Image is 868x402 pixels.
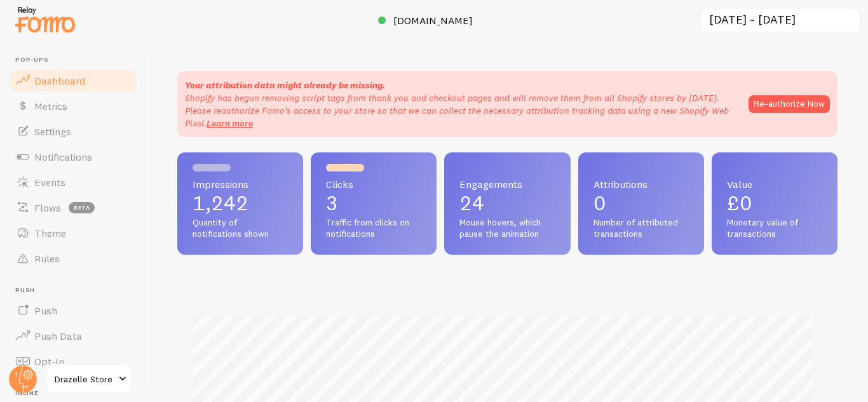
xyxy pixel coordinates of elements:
button: Re-authorize Now [749,95,830,113]
span: Engagements [459,179,555,189]
span: Dashboard [34,74,85,87]
p: 0 [593,193,689,213]
p: 24 [459,193,555,213]
span: Monetary value of transactions [727,217,822,239]
a: Flows beta [8,195,139,220]
span: Metrics [34,100,67,112]
p: 3 [326,193,421,213]
span: Opt-In [34,355,64,368]
span: Clicks [326,179,421,189]
a: Opt-In [8,349,139,374]
a: Theme [8,220,139,246]
a: Notifications [8,144,139,170]
span: Drazelle Store [55,372,115,387]
span: £0 [727,191,752,215]
span: Mouse hovers, which pause the animation [459,217,555,239]
span: Settings [34,125,71,138]
a: Push Data [8,323,139,349]
a: Settings [8,119,139,144]
p: Shopify has begun removing script tags from thank you and checkout pages and will remove them fro... [185,91,736,130]
a: Rules [8,246,139,271]
a: Events [8,170,139,195]
strong: Your attribution data might already be missing. [185,79,385,91]
span: Flows [34,201,61,214]
span: Pop-ups [15,56,139,64]
span: Traffic from clicks on notifications [326,217,421,239]
span: Push [15,286,139,295]
span: Value [727,179,822,189]
span: Push Data [34,330,82,342]
span: Theme [34,227,66,239]
span: Quantity of notifications shown [193,217,288,239]
p: 1,242 [193,193,288,213]
span: Rules [34,252,60,265]
span: Impressions [193,179,288,189]
a: Drazelle Store [46,364,132,394]
a: Push [8,298,139,323]
span: Attributions [593,179,689,189]
a: Metrics [8,93,139,119]
img: fomo-relay-logo-orange.svg [13,3,77,36]
a: Dashboard [8,68,139,93]
span: Events [34,176,65,189]
span: Number of attributed transactions [593,217,689,239]
a: Learn more [207,117,253,129]
span: beta [69,202,95,213]
span: Push [34,304,57,317]
span: Notifications [34,151,92,163]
